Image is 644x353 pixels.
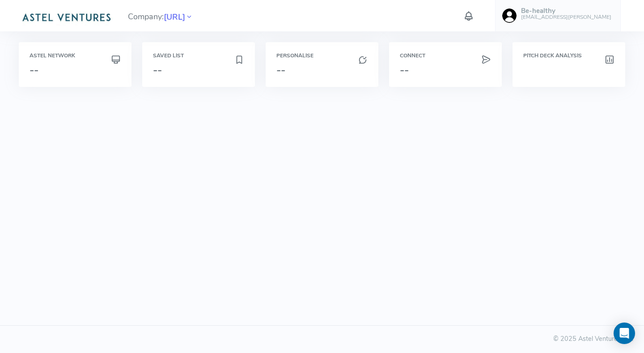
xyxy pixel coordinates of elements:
h6: [EMAIL_ADDRESS][PERSON_NAME] [521,14,611,20]
span: -- [153,63,162,77]
h6: Saved List [153,53,244,59]
img: user-image [502,9,517,23]
h6: Personalise [276,53,368,59]
div: © 2025 Astel Ventures Ltd. [11,334,633,344]
h5: Be-healthy [521,7,611,15]
a: [URL] [164,11,185,22]
h3: -- [276,64,368,76]
span: Company: [128,8,193,24]
h6: Pitch Deck Analysis [523,53,614,59]
div: Open Intercom Messenger [614,323,635,344]
span: [URL] [164,11,185,23]
span: -- [30,63,38,77]
h6: Astel Network [30,53,121,59]
h6: Connect [400,53,491,59]
h3: -- [400,64,491,76]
